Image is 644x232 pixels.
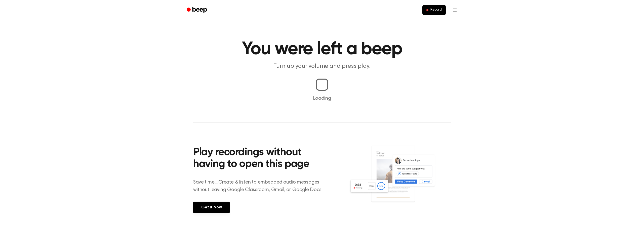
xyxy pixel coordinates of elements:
[193,202,230,213] a: Get It Now
[225,62,419,71] p: Turn up your volume and press play.
[183,5,212,15] a: Beep
[6,95,638,102] p: Loading
[422,5,446,15] button: Record
[193,40,451,58] h1: You were left a beep
[430,8,442,12] span: Record
[349,145,451,213] img: Voice Comments on Docs and Recording Widget
[193,179,329,194] p: Save time....Create & listen to embedded audio messages without leaving Google Classroom, Gmail, ...
[193,147,329,170] h2: Play recordings without having to open this page
[449,4,461,16] button: Open menu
